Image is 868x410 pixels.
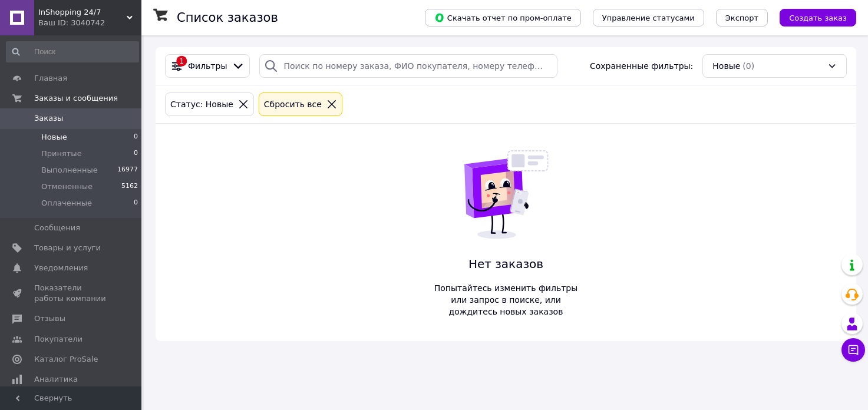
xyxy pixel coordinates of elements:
[789,14,847,22] span: Создать заказ
[34,263,88,273] span: Уведомления
[590,60,693,72] span: Сохраненные фильтры:
[38,18,141,28] div: Ваш ID: 3040742
[428,256,584,273] span: Нет заказов
[768,12,856,22] a: Создать заказ
[41,181,93,192] span: Отмененные
[41,132,67,143] span: Новые
[262,98,324,111] div: Сбросить все
[34,223,80,233] span: Сообщения
[177,11,278,25] h1: Список заказов
[428,282,584,318] span: Попытайтесь изменить фильтры или запрос в поиске, или дождитесь новых заказов
[188,60,227,72] span: Фильтры
[34,73,67,84] span: Главная
[41,148,82,159] span: Принятые
[134,148,138,159] span: 0
[34,93,118,104] span: Заказы и сообщения
[780,9,856,27] button: Создать заказ
[34,113,63,124] span: Заказы
[742,61,754,71] span: (0)
[34,283,109,304] span: Показатели работы компании
[425,9,581,27] button: Скачать отчет по пром-оплате
[712,60,740,72] span: Новые
[38,7,127,18] span: InShopping 24/7
[41,198,92,209] span: Оплаченные
[34,243,101,253] span: Товары и услуги
[6,41,139,62] input: Поиск
[259,54,557,78] input: Поиск по номеру заказа, ФИО покупателя, номеру телефона, Email, номеру накладной
[593,9,704,27] button: Управление статусами
[134,132,138,143] span: 0
[121,181,138,192] span: 5162
[841,338,865,362] button: Чат с покупателем
[602,14,695,22] span: Управление статусами
[117,165,138,176] span: 16977
[34,313,65,324] span: Отзывы
[34,374,78,385] span: Аналитика
[434,12,572,23] span: Скачать отчет по пром-оплате
[34,334,82,345] span: Покупатели
[725,14,758,22] span: Экспорт
[716,9,768,27] button: Экспорт
[34,354,98,365] span: Каталог ProSale
[134,198,138,209] span: 0
[41,165,98,176] span: Выполненные
[168,98,236,111] div: Статус: Новые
